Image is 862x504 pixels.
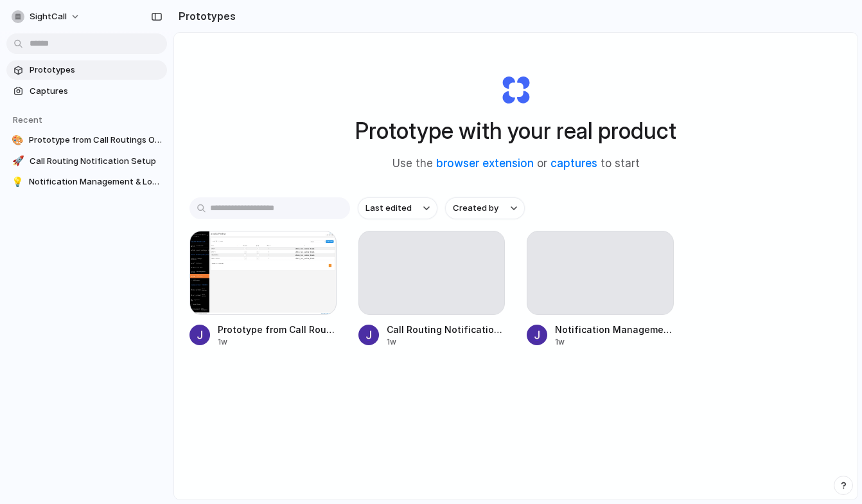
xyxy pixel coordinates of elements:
div: 💡 [12,175,24,188]
span: SightCall [30,10,67,23]
button: Created by [445,197,525,219]
span: Last edited [365,202,412,215]
a: Call Routing Notification Setup1w [358,231,506,348]
a: Notification Management & Localization Tool1w [527,231,674,348]
span: Created by [453,202,498,215]
div: 🚀 [12,155,24,168]
span: Call Routing Notification Setup [30,155,162,168]
span: Notification Management & Localization Tool [555,323,674,336]
a: 🚀Call Routing Notification Setup [6,152,167,171]
div: 1w [218,336,337,348]
h1: Prototype with your real product [355,114,676,148]
a: Captures [6,82,167,101]
a: 💡Notification Management & Localization Tool [6,172,167,192]
button: SightCall [6,6,87,27]
span: Use the or to start [392,156,640,172]
span: Captures [30,85,162,98]
a: browser extension [436,157,534,170]
h2: Prototypes [173,8,236,24]
button: Last edited [358,197,437,219]
span: Recent [13,114,42,125]
a: Prototype from Call Routings OverviewPrototype from Call Routings Overview1w [189,231,337,348]
span: Prototype from Call Routings Overview [218,323,337,336]
a: Prototypes [6,60,167,80]
div: 1w [387,336,506,348]
a: captures [550,157,597,170]
span: Prototypes [30,64,162,76]
span: Call Routing Notification Setup [387,323,506,336]
div: 1w [555,336,674,348]
span: Prototype from Call Routings Overview [29,134,162,147]
div: 🎨 [12,134,24,147]
a: 🎨Prototype from Call Routings Overview [6,130,167,150]
span: Notification Management & Localization Tool [29,175,162,188]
